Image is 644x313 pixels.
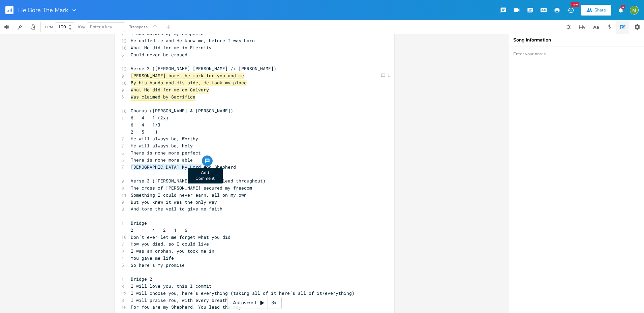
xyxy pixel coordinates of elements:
span: Chorus ([PERSON_NAME] & [PERSON_NAME]) [131,108,233,114]
div: 3x [268,297,280,309]
span: He will always be, Holy [131,143,193,149]
span: 2 1 4 2 1 6 [131,227,187,233]
span: So here’s my promise [131,262,185,268]
span: Bridge 1 [131,220,152,226]
div: Transpose [129,25,148,29]
div: 1 [621,5,625,9]
button: Add Comment [202,155,213,166]
img: Mik Sivak [630,6,639,15]
span: What He did for me on Calvary [131,87,209,93]
button: Share [581,5,611,16]
span: He called me and He knew me, before I was born [131,37,255,44]
span: Could never be erased [131,52,187,58]
span: 2 5 1 [131,129,158,135]
div: New [571,2,579,7]
span: 6 4 1 (2x) [131,115,168,121]
span: I will love you, this I commit [131,283,212,289]
button: New [564,4,577,16]
span: Bridge 2 [131,276,152,282]
span: You gave me life [131,255,174,261]
div: Song Information [513,38,640,42]
span: The cross of [PERSON_NAME] secured my freedom [131,185,252,191]
div: Key [78,25,85,29]
span: But you knew it was the only way [131,199,217,205]
span: How you died, so I could live [131,241,209,247]
span: He Bore The Mark [18,7,68,13]
span: [PERSON_NAME] bore the mark for you and me [131,73,244,79]
span: [DEMOGRAPHIC_DATA] My Lord and Shepherd [131,164,236,170]
div: BPM [45,25,53,29]
span: He will always be, Worthy [131,136,198,142]
span: For You are my Shepherd, You lead the way [131,304,241,310]
div: Share [594,7,606,13]
span: I will praise You, with every breath [131,297,228,303]
span: Verse 3 ([PERSON_NAME] takes over lead throughout) [131,178,266,184]
span: There is none more perfect [131,150,201,156]
span: Something I could never earn, all on my own [131,192,247,198]
div: Autoscroll [227,297,282,309]
span: There is none more able [131,157,193,163]
span: Enter a key [90,24,112,30]
span: I will choose you, here’s everything (taking all of it here’s all of it/everything) [131,290,355,296]
div: 1 [388,73,390,77]
span: What He did for me in Eternity [131,45,212,51]
span: And tore the veil to give me faith [131,206,222,212]
span: Was claimed by Sacrifice [131,94,195,101]
span: Verse 2 ([PERSON_NAME] [PERSON_NAME] // [PERSON_NAME]) [131,65,276,72]
button: 1 [614,4,627,16]
span: 6 4 1/3 [131,122,160,128]
span: I was an orphan, you took me in [131,248,214,254]
span: Don’t ever let me forget what you did [131,234,231,240]
span: By his hands and His side, He took my place [131,80,247,86]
